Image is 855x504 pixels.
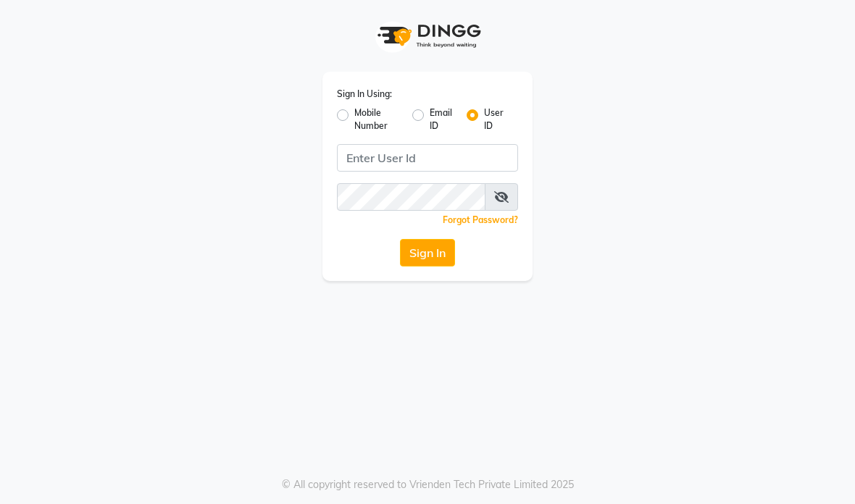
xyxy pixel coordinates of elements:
[337,144,518,172] input: Username
[430,106,454,133] label: Email ID
[337,183,485,211] input: Username
[370,14,485,57] img: logo1.svg
[354,106,401,133] label: Mobile Number
[443,214,518,225] a: Forgot Password?
[484,106,506,133] label: User ID
[337,88,392,101] label: Sign In Using:
[400,239,455,266] button: Sign In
